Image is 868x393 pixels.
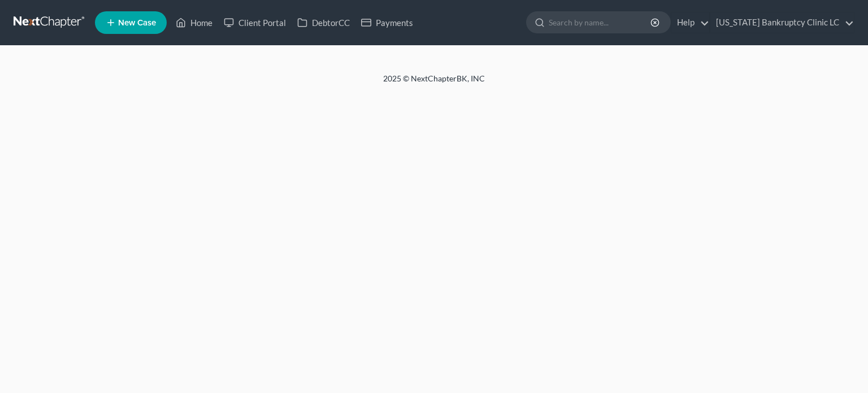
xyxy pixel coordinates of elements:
[710,12,854,33] a: [US_STATE] Bankruptcy Clinic LC
[355,12,419,33] a: Payments
[671,12,709,33] a: Help
[112,73,756,93] div: 2025 © NextChapterBK, INC
[218,12,292,33] a: Client Portal
[292,12,355,33] a: DebtorCC
[549,12,652,33] input: Search by name...
[170,12,218,33] a: Home
[118,19,156,27] span: New Case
